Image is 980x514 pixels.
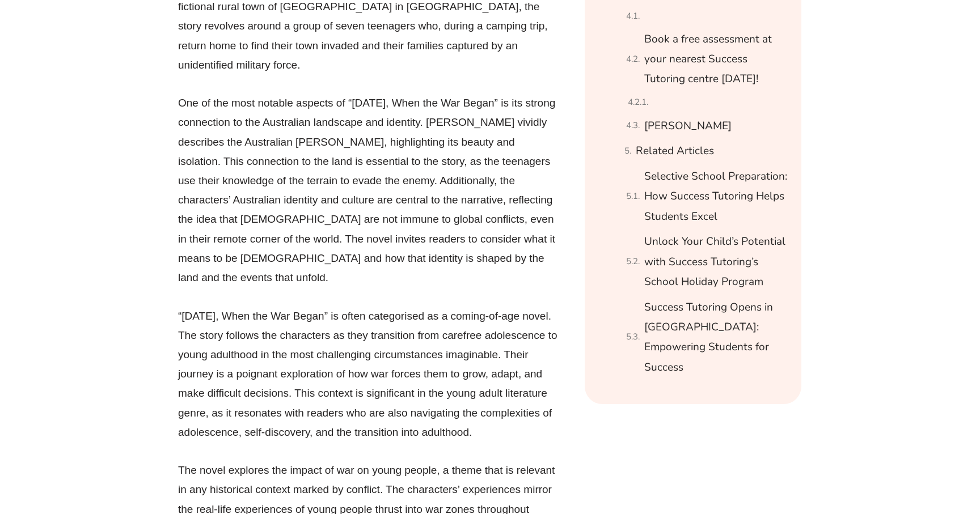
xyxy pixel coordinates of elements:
[178,94,558,287] p: One of the most notable aspects of “[DATE], When the War Began” is its strong connection to the A...
[644,116,732,136] a: [PERSON_NAME]
[178,307,558,442] p: “[DATE], When the War Began” is often categorised as a coming-of-age novel. The story follows the...
[644,232,787,292] a: Unlock Your Child’s Potential with Success Tutoring’s School Holiday Program
[644,29,787,90] a: Book a free assessment at your nearest Success Tutoring centre [DATE]!
[785,386,980,514] iframe: Chat Widget
[644,167,787,227] a: Selective School Preparation: How Success Tutoring Helps Students Excel
[644,298,787,377] a: Success Tutoring Opens in [GEOGRAPHIC_DATA]: Empowering Students for Success
[636,141,714,161] a: Related Articles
